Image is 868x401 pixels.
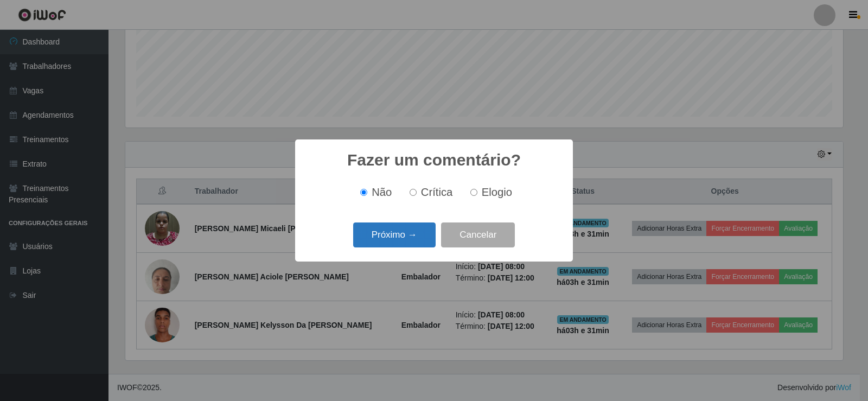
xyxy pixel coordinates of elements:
span: Não [372,186,392,198]
input: Elogio [470,189,477,196]
span: Crítica [421,186,453,198]
button: Cancelar [441,222,515,248]
input: Não [360,189,367,196]
button: Próximo → [353,222,436,248]
input: Crítica [410,189,417,196]
h2: Fazer um comentário? [347,150,521,170]
span: Elogio [482,186,512,198]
